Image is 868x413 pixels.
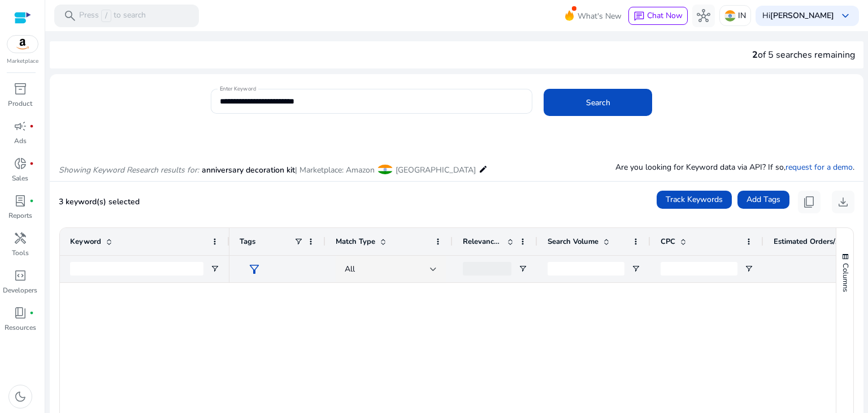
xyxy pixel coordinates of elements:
[29,199,34,203] span: fiber_manual_record
[7,36,38,53] img: amazon.svg
[295,165,375,175] span: | Marketplace: Amazon
[70,236,101,247] span: Keyword
[70,262,203,276] input: Keyword Filter Input
[744,264,753,273] button: Open Filter Menu
[79,10,146,22] p: Press to search
[724,10,736,21] img: in.svg
[586,97,610,109] span: Search
[3,285,37,295] p: Developers
[752,48,855,62] div: of 5 searches remaining
[839,9,852,23] span: keyboard_arrow_down
[14,231,27,245] span: handyman
[752,49,758,61] span: 2
[59,165,199,175] i: Showing Keyword Research results for:
[29,124,34,128] span: fiber_manual_record
[202,165,295,175] span: anniversary decoration kit
[14,390,27,403] span: dark_mode
[615,161,854,173] p: Are you looking for Keyword data via API? If so, .
[774,236,841,247] span: Estimated Orders/Month
[628,7,688,25] button: chatChat Now
[240,236,255,247] span: Tags
[345,264,355,274] span: All
[832,191,854,213] button: download
[12,173,28,183] p: Sales
[14,194,27,208] span: lab_profile
[248,263,261,276] span: filter_alt
[548,262,624,276] input: Search Volume Filter Input
[738,6,746,25] p: IN
[578,6,622,26] span: What's New
[836,195,850,209] span: download
[14,306,27,320] span: book_4
[14,82,27,96] span: inventory_2
[661,262,737,276] input: CPC Filter Input
[770,10,834,21] b: [PERSON_NAME]
[14,157,27,170] span: donut_small
[548,236,598,247] span: Search Volume
[798,191,821,213] button: content_copy
[479,162,488,176] mat-icon: edit
[59,196,140,207] span: 3 keyword(s) selected
[657,191,732,209] button: Track Keywords
[631,264,640,273] button: Open Filter Menu
[697,9,710,23] span: hub
[840,263,850,292] span: Columns
[8,98,32,109] p: Product
[5,322,36,333] p: Resources
[101,10,111,22] span: /
[63,9,77,23] span: search
[661,236,675,247] span: CPC
[336,236,375,247] span: Match Type
[647,10,683,21] span: Chat Now
[14,136,27,146] p: Ads
[802,195,816,209] span: content_copy
[518,264,527,273] button: Open Filter Menu
[692,5,715,27] button: hub
[7,57,38,66] p: Marketplace
[210,264,219,273] button: Open Filter Menu
[666,193,723,205] span: Track Keywords
[29,311,34,315] span: fiber_manual_record
[14,119,27,133] span: campaign
[396,165,476,175] span: [GEOGRAPHIC_DATA]
[737,191,789,209] button: Add Tags
[633,11,645,22] span: chat
[544,89,652,116] button: Search
[8,210,32,221] p: Reports
[29,161,34,166] span: fiber_manual_record
[463,236,502,247] span: Relevance Score
[220,85,256,93] mat-label: Enter Keyword
[747,193,780,205] span: Add Tags
[12,248,29,258] p: Tools
[785,162,853,173] a: request for a demo
[762,12,834,20] p: Hi
[14,269,27,282] span: code_blocks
